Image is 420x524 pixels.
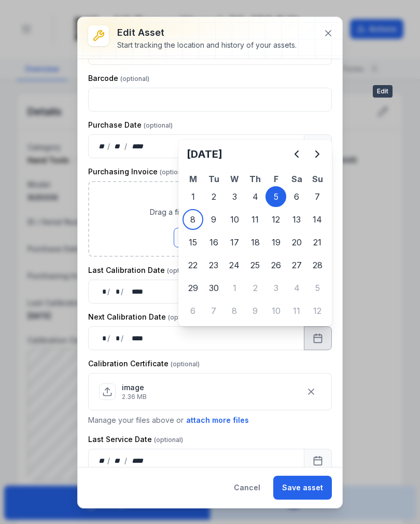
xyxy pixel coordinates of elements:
div: 19 [265,232,286,253]
div: 2 [245,278,265,298]
div: 1 [224,278,245,298]
button: Previous [286,144,307,164]
div: Friday 5 September 2025 selected [265,186,286,207]
div: 1 [183,186,203,207]
div: Friday 3 October 2025 [265,278,286,298]
div: Sunday 7 September 2025 [307,186,328,207]
div: Saturday 6 September 2025 [286,186,307,207]
div: Sunday 28 September 2025 [307,255,328,275]
label: Last Calibration Date [88,265,196,275]
div: 16 [203,232,224,253]
p: 2.36 MB [122,393,147,401]
div: year, [128,141,147,151]
div: Wednesday 3 September 2025 [224,186,245,207]
div: Monday 1 September 2025 [183,186,203,207]
button: attach more files [186,415,249,426]
th: Th [245,173,265,185]
div: / [107,333,111,343]
div: Monday 15 September 2025 [183,232,203,253]
div: 26 [265,255,286,275]
div: 24 [224,255,245,275]
div: Thursday 2 October 2025 [245,278,265,298]
div: 30 [203,278,224,298]
div: / [107,141,111,151]
div: 7 [203,300,224,321]
span: Edit [373,85,393,98]
div: 3 [224,186,245,207]
div: 25 [245,255,265,275]
div: 6 [286,186,307,207]
div: 10 [265,300,286,321]
div: 29 [183,278,203,298]
div: Friday 26 September 2025 [265,255,286,275]
div: 18 [245,232,265,253]
button: Calendar [304,134,332,158]
div: 27 [286,255,307,275]
div: 23 [203,255,224,275]
div: Thursday 11 September 2025 [245,209,265,230]
div: month, [111,333,121,343]
div: Friday 12 September 2025 [265,209,286,230]
th: Su [307,173,328,185]
div: Tuesday 7 October 2025 [203,300,224,321]
div: Start tracking the location and history of your assets. [117,40,297,50]
div: 15 [183,232,203,253]
div: 17 [224,232,245,253]
div: Today, Monday 8 September 2025 [183,209,203,230]
div: day, [97,333,107,343]
button: Cancel [225,476,269,500]
div: Wednesday 17 September 2025 [224,232,245,253]
div: / [107,286,111,297]
p: Manage your files above or [88,415,332,426]
div: month, [111,286,121,297]
div: Monday 29 September 2025 [183,278,203,298]
div: 8 [224,300,245,321]
div: 7 [307,186,328,207]
div: Thursday 9 October 2025 [245,300,265,321]
div: 22 [183,255,203,275]
div: Sunday 5 October 2025 [307,278,328,298]
div: September 2025 [183,144,328,322]
div: day, [97,286,107,297]
div: 28 [307,255,328,275]
div: month, [111,141,125,151]
div: Friday 10 October 2025 [265,300,286,321]
div: Saturday 13 September 2025 [286,209,307,230]
div: / [124,456,128,466]
div: Wednesday 8 October 2025 [224,300,245,321]
div: 14 [307,209,328,230]
button: Calendar [304,326,332,350]
label: Last Service Date [88,434,183,445]
div: 21 [307,232,328,253]
label: Calibration Certificate [88,358,200,369]
div: 4 [286,278,307,298]
div: Saturday 20 September 2025 [286,232,307,253]
div: 2 [203,186,224,207]
th: W [224,173,245,185]
div: Thursday 25 September 2025 [245,255,265,275]
p: image [122,382,147,393]
label: Next Calibration Date [88,312,197,322]
div: Saturday 27 September 2025 [286,255,307,275]
div: year, [128,456,147,466]
h3: Edit asset [117,25,297,40]
div: Thursday 4 September 2025 [245,186,265,207]
label: Barcode [88,73,149,84]
div: month, [111,456,125,466]
div: / [121,333,124,343]
div: 11 [286,300,307,321]
div: / [124,141,128,151]
div: day, [97,456,107,466]
div: 4 [245,186,265,207]
button: Save asset [273,476,332,500]
div: Saturday 11 October 2025 [286,300,307,321]
button: Calendar [304,449,332,473]
th: M [183,173,203,185]
div: Tuesday 23 September 2025 [203,255,224,275]
div: Monday 6 October 2025 [183,300,203,321]
div: / [121,286,124,297]
div: Monday 22 September 2025 [183,255,203,275]
div: Wednesday 24 September 2025 [224,255,245,275]
h2: [DATE] [187,147,286,161]
div: 12 [265,209,286,230]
